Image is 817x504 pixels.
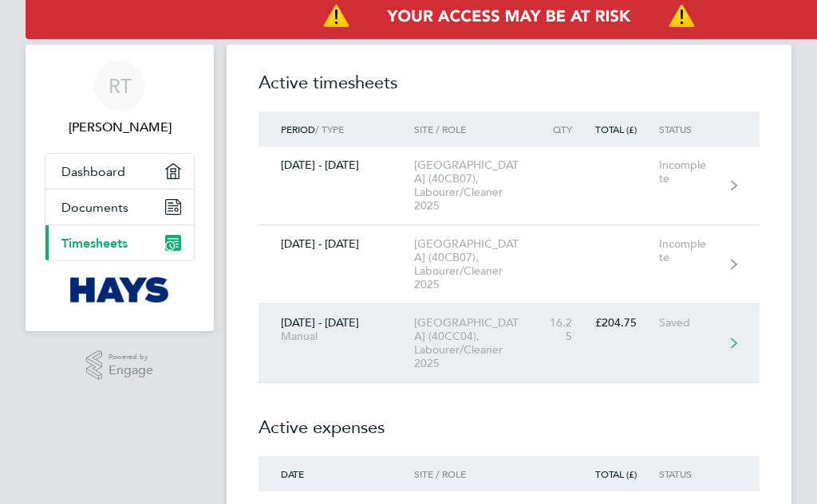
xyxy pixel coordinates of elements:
[259,383,760,456] h2: Active expenses
[45,189,194,225] a: Documents
[259,316,414,343] div: [DATE] - [DATE]
[414,468,544,479] div: Site / Role
[594,468,660,479] div: Total (£)
[109,364,153,377] span: Engage
[109,76,132,96] span: RT
[259,158,414,172] div: [DATE] - [DATE]
[594,316,660,330] div: £204.75
[61,236,128,251] span: Timesheets
[70,277,170,303] img: hays-logo-retina.png
[414,158,544,213] div: [GEOGRAPHIC_DATA] (40CB07), Labourer/Cleaner 2025
[45,154,194,189] a: Dashboard
[659,158,729,186] div: Incomplete
[45,118,195,137] span: Robert Taylor
[45,61,195,137] a: RT[PERSON_NAME]
[659,123,729,135] div: Status
[61,164,125,179] span: Dashboard
[45,277,195,303] a: Go to home page
[281,123,315,135] span: Period
[544,316,594,343] div: 16.25
[544,123,594,135] div: Qty
[45,225,194,260] a: Timesheets
[414,123,544,135] div: Site / Role
[414,237,544,291] div: [GEOGRAPHIC_DATA] (40CB07), Labourer/Cleaner 2025
[281,330,392,343] div: Manual
[259,304,760,383] a: [DATE] - [DATE]Manual[GEOGRAPHIC_DATA] (40CC04), Labourer/Cleaner 202516.25£204.75Saved
[259,123,414,135] div: / Type
[61,200,128,215] span: Documents
[594,123,660,135] div: Total (£)
[259,147,760,225] a: [DATE] - [DATE][GEOGRAPHIC_DATA] (40CB07), Labourer/Cleaner 2025Incomplete
[259,468,414,479] div: Date
[26,45,214,331] nav: Main navigation
[414,316,544,370] div: [GEOGRAPHIC_DATA] (40CC04), Labourer/Cleaner 2025
[259,237,414,251] div: [DATE] - [DATE]
[109,350,153,364] span: Powered by
[259,70,760,111] h2: Active timesheets
[86,350,154,381] a: Powered byEngage
[659,468,729,479] div: Status
[659,316,729,330] div: Saved
[659,237,729,264] div: Incomplete
[259,225,760,304] a: [DATE] - [DATE][GEOGRAPHIC_DATA] (40CB07), Labourer/Cleaner 2025Incomplete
